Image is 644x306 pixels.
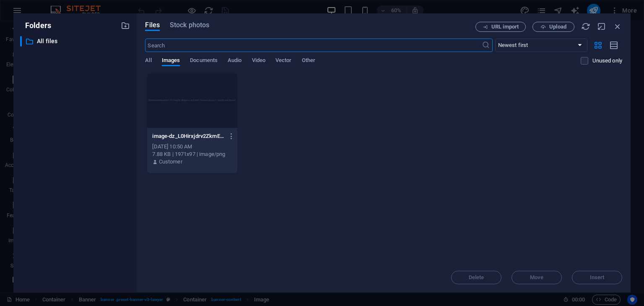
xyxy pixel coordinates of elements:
div: Drop content here [288,27,456,86]
span: Other [302,55,315,67]
p: Displays only files that are not in use on the website. Files added during this session can still... [592,57,622,65]
span: Audio [228,55,241,67]
p: All files [37,36,115,46]
span: Vector [275,55,292,67]
div: ​ [20,36,22,47]
span: All [145,55,151,67]
div: 7.88 KB | 1971x97 | image/png [152,150,232,158]
span: Stock photos [170,20,209,30]
span: Paste clipboard [352,52,398,63]
p: image-dz_L0Hirxjdrv2ZkmEqAAA.png [152,132,224,140]
input: Search [145,39,481,52]
button: Upload [532,22,574,32]
i: Create new folder [121,21,130,30]
span: Video [252,55,265,67]
p: Customer [159,158,182,166]
span: Documents [190,55,218,67]
span: Files [145,20,160,30]
p: Folders [20,20,51,31]
div: [DATE] 10:50 AM [152,143,232,150]
span: Images [162,55,180,67]
i: Reload [581,22,590,31]
i: Close [613,22,622,31]
span: Add elements [355,36,396,48]
span: Upload [549,24,566,29]
i:  [69,46,71,54]
span: URL import [491,24,519,29]
button: URL import [475,22,526,32]
i: Minimize [597,22,606,31]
